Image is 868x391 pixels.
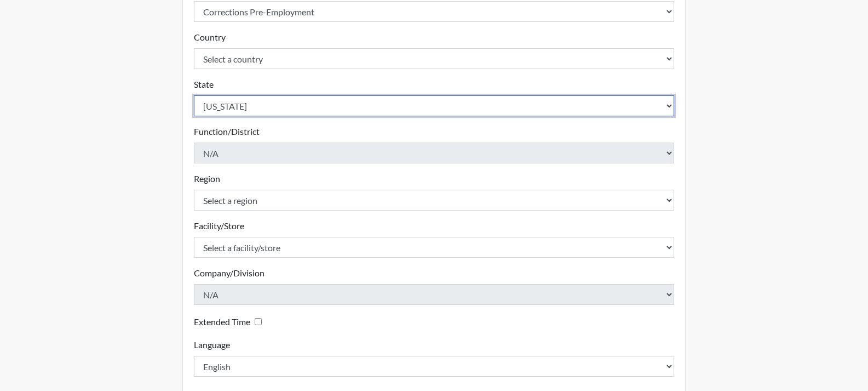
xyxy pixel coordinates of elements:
[194,219,244,233] label: Facility/Store
[194,78,214,91] label: State
[194,125,260,138] label: Function/District
[194,315,250,328] label: Extended Time
[194,338,230,352] label: Language
[194,31,226,44] label: Country
[194,172,220,185] label: Region
[194,267,265,280] label: Company/Division
[194,314,266,330] div: Checking this box will provide the interviewee with an accomodation of extra time to answer each ...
